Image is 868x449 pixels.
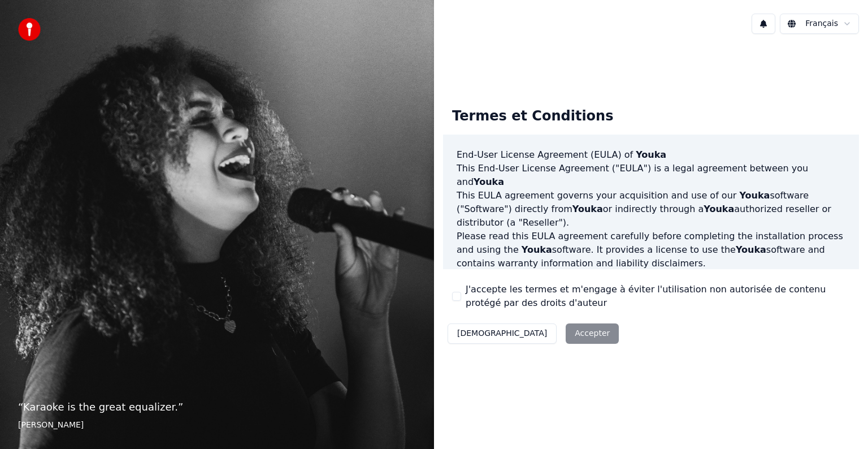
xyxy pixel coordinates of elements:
[457,189,845,230] p: This EULA agreement governs your acquisition and use of our software ("Software") directly from o...
[522,244,552,255] span: Youka
[457,230,845,270] p: Please read this EULA agreement carefully before completing the installation process and using th...
[18,399,416,415] p: “ Karaoke is the great equalizer. ”
[457,148,845,162] h3: End-User License Agreement (EULA) of
[704,204,734,214] span: Youka
[448,323,557,344] button: [DEMOGRAPHIC_DATA]
[474,176,504,187] span: Youka
[636,149,666,160] span: Youka
[443,98,622,135] div: Termes et Conditions
[18,420,416,431] footer: [PERSON_NAME]
[739,190,770,201] span: Youka
[457,162,845,189] p: This End-User License Agreement ("EULA") is a legal agreement between you and
[466,283,850,310] label: J'accepte les termes et m'engage à éviter l'utilisation non autorisée de contenu protégé par des ...
[736,244,766,255] span: Youka
[572,204,603,214] span: Youka
[18,18,41,41] img: youka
